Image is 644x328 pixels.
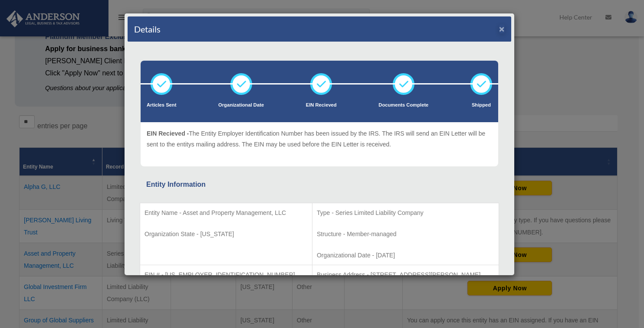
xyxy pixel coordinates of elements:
p: Organization State - [US_STATE] [145,229,308,240]
button: × [499,24,505,33]
div: Entity Information [146,179,493,191]
p: The Entity Employer Identification Number has been issued by the IRS. The IRS will send an EIN Le... [147,128,492,149]
p: Business Address - [STREET_ADDRESS][PERSON_NAME] [317,270,494,280]
p: Structure - Member-managed [317,229,494,240]
p: Type - Series Limited Liability Company [317,208,494,218]
p: Articles Sent [147,101,176,110]
p: EIN # - [US_EMPLOYER_IDENTIFICATION_NUMBER] [145,270,308,280]
p: Shipped [470,101,492,110]
p: EIN Recieved [306,101,337,110]
h4: Details [134,23,161,35]
p: Organizational Date - [DATE] [317,250,494,261]
p: Documents Complete [378,101,428,110]
p: Organizational Date [218,101,264,110]
span: EIN Recieved - [147,130,189,137]
p: Entity Name - Asset and Property Management, LLC [145,208,308,218]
